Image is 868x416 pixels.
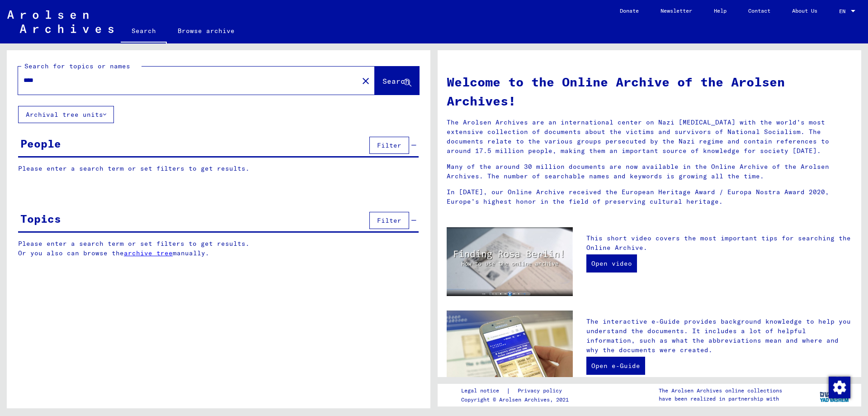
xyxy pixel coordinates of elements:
button: Search [375,67,419,95]
p: Copyright © Arolsen Archives, 2021 [461,396,573,404]
button: Clear [357,72,375,90]
p: have been realized in partnership with [659,395,782,403]
div: | [461,386,573,396]
div: Topics [20,210,61,227]
a: archive tree [124,249,173,257]
p: The interactive e-Guide provides background knowledge to help you understand the documents. It in... [586,317,852,355]
a: Open e-Guide [586,357,645,375]
p: Many of the around 30 million documents are now available in the Online Archive of the Arolsen Ar... [447,162,852,181]
p: Please enter a search term or set filters to get results. Or you also can browse the manually. [18,239,419,258]
div: Change consent [828,376,850,398]
span: Search [382,77,410,86]
button: Archival tree units [18,106,114,123]
img: video.jpg [447,227,573,296]
button: Filter [369,212,409,229]
a: Search [121,20,167,43]
p: The Arolsen Archives online collections [659,387,782,395]
img: Change consent [829,377,850,398]
a: Privacy policy [510,386,573,396]
a: Legal notice [461,386,506,396]
img: Arolsen_neg.svg [7,10,113,33]
a: Open video [586,254,637,273]
span: Filter [377,216,401,225]
button: Filter [369,137,409,154]
p: This short video covers the most important tips for searching the Online Archive. [586,234,852,253]
mat-icon: close [360,76,371,86]
p: In [DATE], our Online Archive received the European Heritage Award / Europa Nostra Award 2020, Eu... [447,187,852,206]
span: Filter [377,141,401,149]
a: Browse archive [167,20,245,42]
img: yv_logo.png [818,383,852,406]
h1: Welcome to the Online Archive of the Arolsen Archives! [447,72,852,110]
span: EN [839,8,849,14]
div: People [20,135,61,152]
p: Please enter a search term or set filters to get results. [18,164,419,173]
mat-label: Search for topics or names [24,62,130,70]
img: eguide.jpg [447,311,573,395]
p: The Arolsen Archives are an international center on Nazi [MEDICAL_DATA] with the world’s most ext... [447,118,852,156]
